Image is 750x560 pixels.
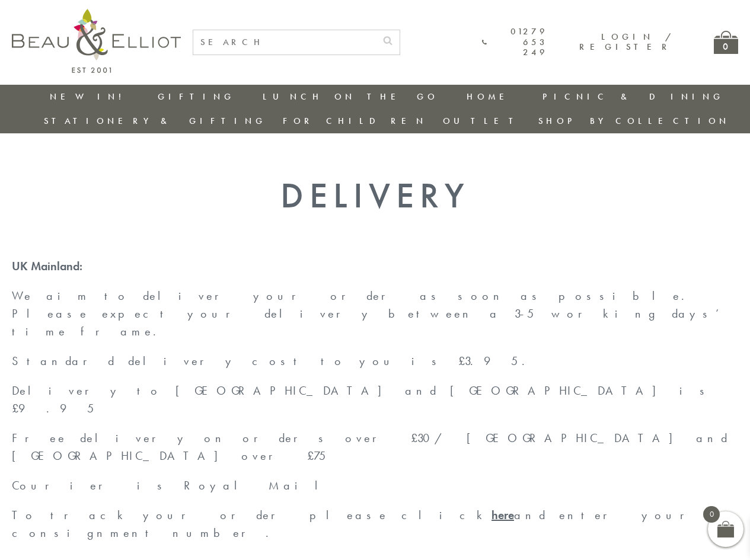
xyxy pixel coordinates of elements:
a: For Children [283,115,427,127]
a: New in! [50,91,129,103]
a: Lunch On The Go [263,91,438,103]
p: Courier is Royal Mail [12,476,738,494]
h1: Delivery [12,175,738,216]
a: Outlet [443,115,522,127]
strong: UK Mainland: [12,258,82,274]
p: To track your order please click and enter your consignment number. [12,506,738,542]
p: Standard delivery cost to you is £3.95. [12,352,738,370]
a: Login / Register [579,31,672,53]
a: Home [467,91,514,103]
p: Free delivery on orders over £30/ [GEOGRAPHIC_DATA] and [GEOGRAPHIC_DATA] over £75 [12,429,738,465]
a: 0 [714,31,738,54]
a: 01279 653 249 [482,27,548,57]
p: We aim to deliver your order as soon as possible. Please expect your delivery between a 3-5 worki... [12,287,738,340]
span: 0 [703,506,720,523]
a: Gifting [158,91,235,103]
a: Stationery & Gifting [44,115,266,127]
p: Delivery to [GEOGRAPHIC_DATA] and [GEOGRAPHIC_DATA] is £9.95 [12,382,738,417]
a: Picnic & Dining [542,91,724,103]
a: Shop by collection [538,115,730,127]
img: logo [12,9,181,73]
a: here [492,507,514,523]
input: SEARCH [193,30,376,55]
